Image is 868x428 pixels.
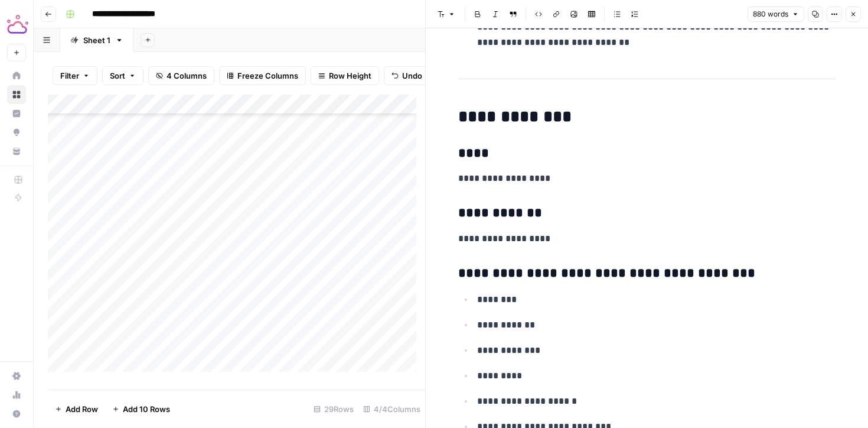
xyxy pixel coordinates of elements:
[7,14,28,35] img: Tactiq Logo
[110,70,125,82] span: Sort
[384,66,430,85] button: Undo
[48,400,105,419] button: Add Row
[237,70,298,82] span: Freeze Columns
[148,66,214,85] button: 4 Columns
[7,85,26,104] a: Browse
[66,403,98,415] span: Add Row
[329,70,371,82] span: Row Height
[7,66,26,85] a: Home
[105,400,177,419] button: Add 10 Rows
[311,66,379,85] button: Row Height
[753,9,788,20] span: 880 words
[748,7,804,22] button: 880 words
[7,367,26,385] a: Settings
[60,70,79,82] span: Filter
[402,70,422,82] span: Undo
[7,404,26,423] button: Help + Support
[167,70,207,82] span: 4 Columns
[83,34,110,46] div: Sheet 1
[123,403,170,415] span: Add 10 Rows
[60,28,133,52] a: Sheet 1
[7,142,26,161] a: Your Data
[219,66,306,85] button: Freeze Columns
[358,400,425,419] div: 4/4 Columns
[7,104,26,123] a: Insights
[7,123,26,142] a: Opportunities
[53,66,97,85] button: Filter
[102,66,143,85] button: Sort
[7,385,26,404] a: Usage
[7,9,26,39] button: Workspace: Tactiq
[309,400,358,419] div: 29 Rows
